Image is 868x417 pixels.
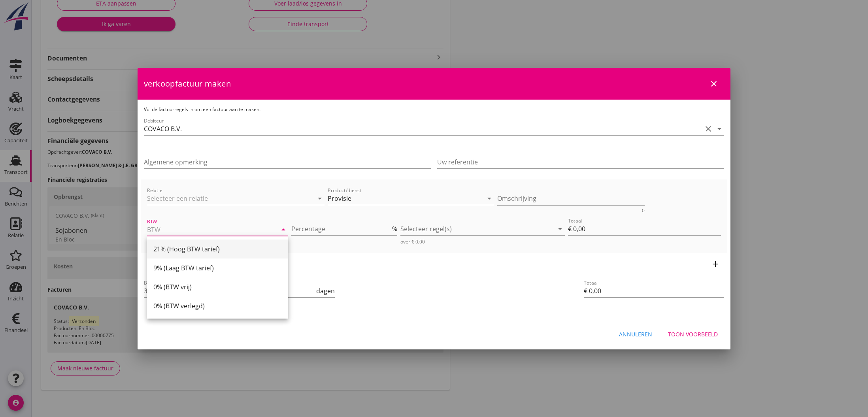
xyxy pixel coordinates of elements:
input: Uw referentie [437,156,724,168]
div: 0% (BTW vrij) [153,282,282,292]
div: 0% (BTW verlegd) [153,301,282,311]
input: Product/dienst [328,192,483,205]
div: over € 0,00 [400,238,564,245]
input: Totaal [584,285,724,297]
div: Annuleren [619,330,652,338]
textarea: Omschrijving [497,192,645,205]
i: close [709,79,719,89]
i: add [711,259,720,269]
input: BTW [147,223,266,236]
i: arrow_drop_down [279,225,288,234]
i: arrow_drop_down [315,194,325,203]
input: Debiteur [144,123,702,135]
input: Relatie [147,192,302,205]
button: Annuleren [613,327,659,342]
div: 21% (Hoog BTW tarief) [153,244,282,254]
button: Toon voorbeeld [662,327,724,342]
i: arrow_drop_down [555,224,565,234]
div: dagen [315,286,335,296]
div: 0 [642,208,645,213]
input: Totaal [568,223,721,235]
div: Toon voorbeeld [668,330,718,338]
i: arrow_drop_down [715,124,724,134]
input: Betalingstermijn [144,285,315,297]
input: Algemene opmerking [144,156,431,168]
input: Percentage [291,223,391,235]
div: 9% (Laag BTW tarief) [153,263,282,273]
div: % [391,224,397,234]
i: clear [704,124,713,134]
span: Vul de factuurregels in om een factuur aan te maken. [144,106,260,113]
div: verkoopfactuur maken [138,68,730,100]
i: arrow_drop_down [485,194,494,203]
